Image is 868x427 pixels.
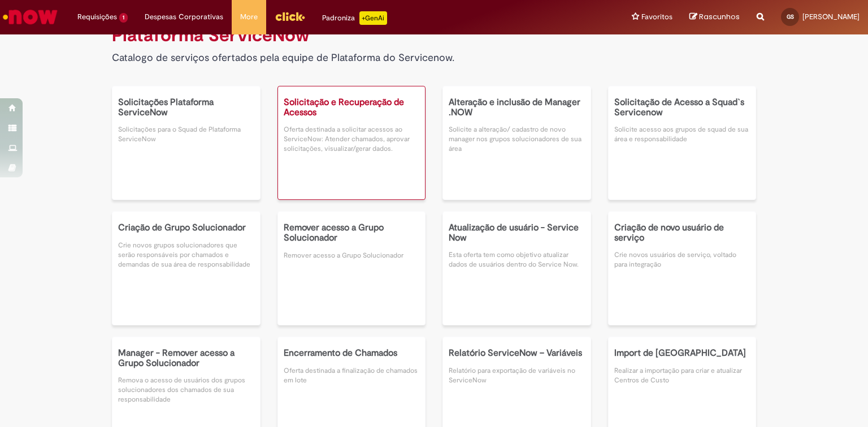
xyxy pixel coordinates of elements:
p: Relatório para exportação de variáveis no ServiceNow [449,366,585,385]
p: Esta oferta tem como objetivo atualizar dados de usuários dentro do Service Now. [449,250,585,269]
span: Despesas Corporativas [145,11,223,23]
p: Remova o acesso de usuários dos grupos solucionadores dos chamados de sua responsabilidade [118,376,254,404]
h5: Import de [GEOGRAPHIC_DATA] [614,348,750,359]
p: Crie novos grupos solucionadores que serão responsáveis por chamados e demandas de sua área de re... [118,241,254,269]
div: Padroniza [322,11,387,25]
span: Requisições [77,11,117,23]
p: Solicitações para o Squad de Plataforma ServiceNow [118,125,254,144]
a: Solicitação e Recuperação de Acessos Oferta destinada a solicitar acessos ao ServiceNow: Atender ... [277,86,426,200]
img: click_logo_yellow_360x200.png [275,8,305,25]
p: Realizar a importação para criar e atualizar Centros de Custo [614,366,750,385]
span: 1 [119,13,128,23]
h5: Manager - Remover acesso a Grupo Solucionador [118,348,254,368]
p: Remover acesso a Grupo Solucionador [284,251,420,260]
span: Favoritos [641,11,672,23]
h5: Criação de novo usuário de serviço [614,223,750,243]
h5: Criação de Grupo Solucionador [118,223,254,233]
h5: Relatório ServiceNow – Variáveis [449,348,585,359]
span: GS [787,13,794,20]
h5: Atualização de usuário - Service Now [449,223,585,243]
a: Solicitação de Acesso a Squad`s Servicenow Solicite acesso aos grupos de squad de sua área e resp... [608,86,757,200]
span: [PERSON_NAME] [802,12,860,21]
h5: Solicitação e Recuperação de Acessos [284,98,420,117]
span: Rascunhos [699,11,740,22]
a: Criação de novo usuário de serviço Crie novos usuários de serviço, voltado para integração [608,211,757,325]
p: Crie novos usuários de serviço, voltado para integração [614,250,750,269]
p: +GenAi [359,11,387,25]
p: Solicite acesso aos grupos de squad de sua área e responsabilidade [614,125,750,144]
h5: Encerramento de Chamados [284,348,420,359]
p: Oferta destinada a finalização de chamados em lote [284,366,420,385]
h5: Solicitações Plataforma ServiceNow [118,98,254,117]
p: Solicite a alteração/ cadastro de novo manager nos grupos solucionadores de sua área [449,125,585,154]
a: Remover acesso a Grupo Solucionador Remover acesso a Grupo Solucionador [277,211,426,325]
a: Alteração e inclusão de Manager .NOW Solicite a alteração/ cadastro de novo manager nos grupos so... [442,86,591,200]
p: Oferta destinada a solicitar acessos ao ServiceNow: Atender chamados, aprovar solicitações, visua... [284,125,420,154]
a: Criação de Grupo Solucionador Crie novos grupos solucionadores que serão responsáveis por chamado... [112,211,261,325]
img: ServiceNow [1,6,59,28]
h5: Remover acesso a Grupo Solucionador [284,223,420,243]
a: Solicitações Plataforma ServiceNow Solicitações para o Squad de Plataforma ServiceNow [112,86,261,200]
a: Rascunhos [689,12,740,23]
h5: Solicitação de Acesso a Squad`s Servicenow [614,98,750,117]
h4: Catalogo de serviços ofertados pela equipe de Plataforma do Servicenow. [112,53,756,64]
span: More [240,11,258,23]
h1: Plataforma ServiceNow [112,25,756,47]
h5: Alteração e inclusão de Manager .NOW [449,98,585,117]
a: Atualização de usuário - Service Now Esta oferta tem como objetivo atualizar dados de usuários de... [442,211,591,325]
